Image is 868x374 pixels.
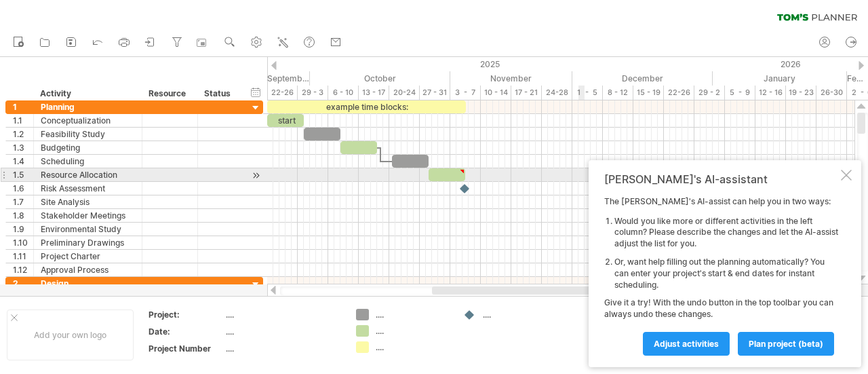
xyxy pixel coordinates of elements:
[376,325,450,337] div: ....
[41,277,135,290] div: Design
[542,86,572,100] div: 24-28
[604,172,838,186] div: [PERSON_NAME]'s AI-assistant
[13,250,33,263] div: 1.11
[13,128,33,141] div: 1.2
[633,86,664,100] div: 15 - 19
[41,263,135,276] div: Approval Process
[41,100,135,113] div: Planning
[13,114,33,127] div: 1.1
[41,195,135,208] div: Site Analysis
[694,86,725,100] div: 29 - 2
[614,257,838,291] li: Or, want help filling out the planning automatically? You can enter your project's start & end da...
[41,114,135,127] div: Conceptualization
[149,87,190,100] div: Resource
[41,250,135,263] div: Project Charter
[614,216,838,250] li: Would you like more or different activities in the left column? Please describe the changes and l...
[738,332,834,356] a: plan project (beta)
[572,71,713,86] div: December 2025
[41,155,135,168] div: Scheduling
[328,86,359,100] div: 6 - 10
[725,86,755,100] div: 5 - 9
[41,209,135,222] div: Stakeholder Meetings
[749,339,823,349] span: plan project (beta)
[41,236,135,249] div: Preliminary Drawings
[226,326,340,337] div: ....
[267,100,466,113] div: example time blocks:
[13,236,33,249] div: 1.10
[643,332,730,356] a: Adjust activities
[7,310,134,360] div: Add your own logo
[40,87,134,100] div: Activity
[226,309,340,320] div: ....
[149,343,223,354] div: Project Number
[13,263,33,276] div: 1.12
[267,114,304,127] div: start
[654,339,719,349] span: Adjust activities
[13,168,33,181] div: 1.5
[13,155,33,168] div: 1.4
[41,128,135,141] div: Feasibility Study
[481,86,511,100] div: 10 - 14
[41,168,135,181] div: Resource Allocation
[149,326,223,337] div: Date:
[41,141,135,154] div: Budgeting
[755,86,786,100] div: 12 - 16
[713,71,847,86] div: January 2026
[204,87,234,100] div: Status
[450,86,481,100] div: 3 - 7
[13,209,33,222] div: 1.8
[816,86,847,100] div: 26-30
[13,223,33,236] div: 1.9
[420,86,450,100] div: 27 - 31
[250,168,262,183] div: scroll to activity
[41,182,135,195] div: Risk Assessment
[298,86,328,100] div: 29 - 3
[376,309,450,320] div: ....
[389,86,420,100] div: 20-24
[786,86,816,100] div: 19 - 23
[664,86,694,100] div: 22-26
[376,341,450,353] div: ....
[41,223,135,236] div: Environmental Study
[483,309,557,320] div: ....
[604,196,838,355] div: The [PERSON_NAME]'s AI-assist can help you in two ways: Give it a try! With the undo button in th...
[267,86,298,100] div: 22-26
[149,309,223,320] div: Project:
[13,100,33,113] div: 1
[13,195,33,208] div: 1.7
[13,277,33,290] div: 2
[13,141,33,154] div: 1.3
[511,86,542,100] div: 17 - 21
[450,71,572,86] div: November 2025
[572,86,603,100] div: 1 - 5
[359,86,389,100] div: 13 - 17
[310,71,450,86] div: October 2025
[603,86,633,100] div: 8 - 12
[226,343,340,354] div: ....
[13,182,33,195] div: 1.6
